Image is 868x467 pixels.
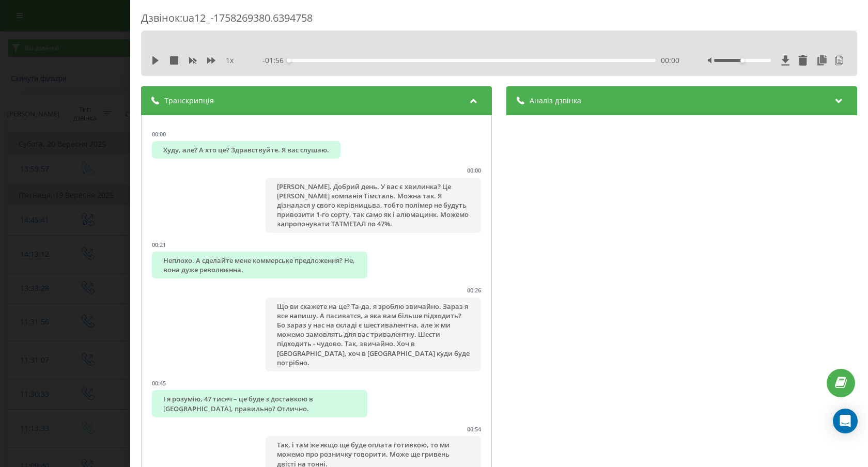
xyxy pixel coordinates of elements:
div: Accessibility label [740,58,745,63]
div: 00:00 [152,130,166,138]
div: Accessibility label [287,58,291,63]
div: 00:21 [152,241,166,248]
span: 00:00 [661,55,679,66]
span: 1 x [226,55,234,66]
div: І я розумію, 47 тисяч – це буде з доставкою в [GEOGRAPHIC_DATA], правильно? Отлично. [152,390,367,417]
div: 00:00 [467,166,481,174]
div: Open Intercom Messenger [833,409,858,433]
div: 00:26 [467,286,481,294]
div: [PERSON_NAME]. Добрий день. У вас є хвилинка? Це [PERSON_NAME] компанія Тімсталь. Можна так. Я ді... [266,178,481,233]
span: Аналіз дзвінка [530,96,581,106]
div: Дзвінок : ua12_-1758269380.6394758 [141,11,857,31]
div: Неплохо. А сделайте мене коммерське предложення? Не, вона дуже революєнна. [152,252,367,278]
span: Транскрипція [164,96,214,106]
div: 00:45 [152,379,166,387]
div: Худу, але? А хто це? Здравствуйте. Я вас слушаю. [152,141,340,159]
span: - 01:56 [262,55,289,66]
div: 00:54 [467,425,481,433]
div: Що ви скажете на це? Та-да, я зроблю звичайно. Зараз я все напишу. А пасиватся, а яка вам більше ... [266,298,481,371]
